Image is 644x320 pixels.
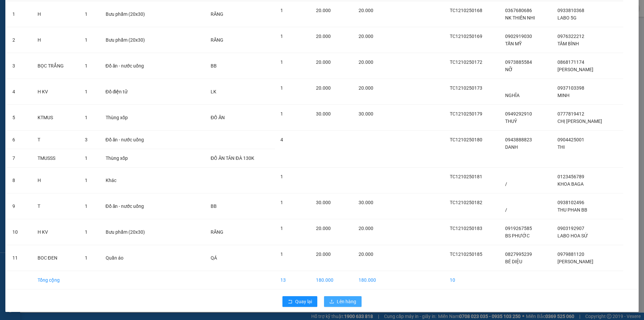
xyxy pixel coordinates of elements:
span: 0933810368 [557,8,584,13]
span: MINH [557,93,570,98]
span: 1 [85,63,88,68]
span: NGHĨA [505,93,520,98]
span: 30.000 [316,111,331,117]
td: 7 [7,149,32,168]
span: TC1210250169 [450,34,482,39]
span: 0123456789 [557,174,584,179]
td: Thùng xốp [100,105,164,131]
span: 0976322212 [557,34,584,39]
td: 180.000 [353,271,389,289]
td: 3 [7,53,32,79]
span: 20.000 [359,34,373,39]
span: 20.000 [359,59,373,65]
span: 1 [85,155,88,161]
span: RĂNG [211,11,223,17]
td: T [32,131,79,149]
td: Khác [100,168,164,193]
span: 0827995239 [505,252,532,257]
span: TC1210250179 [450,111,482,117]
td: Đồ ăn - nước uống [100,193,164,219]
span: 0902919030 [505,34,532,39]
span: [GEOGRAPHIC_DATA] [21,34,82,41]
td: Thùng xốp [100,149,164,168]
td: 11 [7,245,32,271]
span: 0868171174 [557,59,584,65]
strong: VP Nhận : [94,40,139,46]
span: 0973885584 [505,59,532,65]
span: RĂNG [211,229,223,235]
span: [PERSON_NAME] [557,259,593,264]
span: / [505,207,507,213]
span: 20.000 [316,85,331,91]
span: NỠ [505,67,513,72]
span: 1 [280,85,283,91]
td: H [32,1,79,27]
span: TC1210250173 [450,85,482,91]
span: RĂNG [211,37,223,43]
td: H KV [32,79,79,105]
span: [PERSON_NAME] [557,67,593,72]
span: 1 [280,34,283,39]
span: 0919267585 [505,226,532,231]
span: QÁ [211,255,217,261]
span: 1 [280,59,283,65]
td: Tổng cộng [32,271,79,289]
span: 1 [85,203,88,209]
span: 1 [85,255,88,261]
strong: VP Gửi : [2,34,82,41]
td: KTMUS [32,105,79,131]
td: TMUSSS [32,149,79,168]
span: 20.000 [316,8,331,13]
td: Đồ điện tử [100,79,164,105]
span: BB [211,203,217,209]
span: 1 [85,178,88,183]
span: Lên hàng [337,298,356,305]
span: 1 [280,226,283,231]
span: 0777819412 [557,111,584,117]
span: 20.000 [316,226,331,231]
span: 026 Tản Đà - Lô E, P11, Q5 | [94,48,182,53]
span: BÉ DIỆU [505,259,522,264]
span: 20.000 [359,226,373,231]
span: 20.000 [359,252,373,257]
span: [DATE] Bà Trưng, [GEOGRAPHIC_DATA], [GEOGRAPHIC_DATA], [GEOGRAPHIC_DATA] | [2,42,92,57]
td: BOC ĐEN [32,245,79,271]
span: LK [211,89,216,94]
span: 1 [280,8,283,13]
td: 8 [7,168,32,193]
strong: CÔNG TY TNHH MTV VẬN TẢI [5,3,67,16]
td: Bưu phẩm (20x30) [100,1,164,27]
button: uploadLên hàng [324,296,362,307]
td: 4 [7,79,32,105]
td: H [32,27,79,53]
span: ĐỒ ĂN [211,115,225,120]
span: 4 [280,137,283,142]
span: 20.000 [359,8,373,13]
span: TC1210250183 [450,226,482,231]
span: THUỶ [505,119,517,124]
td: Đồ ăn - nước uống [100,131,164,149]
span: Hotline : 1900 633 622 [9,25,63,31]
span: TC1210250180 [450,137,482,142]
span: 1 [280,252,283,257]
span: BB [211,63,217,68]
span: THU PHAN BB [557,207,587,213]
span: KHOA BAGA [557,181,584,187]
td: 2 [7,27,32,53]
span: 1 [85,115,88,120]
span: TC1210250168 [450,8,482,13]
span: 30.000 [359,200,373,205]
strong: HIỆP THÀNH [20,17,52,24]
span: DANH [505,144,518,150]
span: CHỊ [PERSON_NAME] [557,119,602,124]
span: 0938102496 [557,200,584,205]
span: 1 [85,229,88,235]
td: Bưu phẩm (20x30) [100,219,164,245]
span: 0943888823 [505,137,532,142]
td: H [32,168,79,193]
span: upload [329,299,334,305]
td: 10 [7,219,32,245]
span: 30.000 [316,200,331,205]
span: 20.000 [316,252,331,257]
button: rollbackQuay lại [282,296,317,307]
